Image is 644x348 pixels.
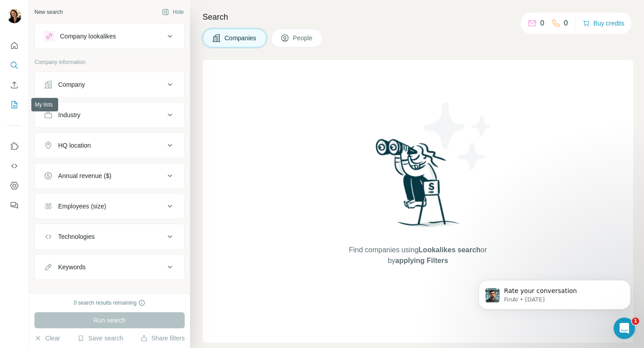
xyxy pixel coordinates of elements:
div: Keywords [58,263,85,272]
button: Company [35,74,184,95]
p: 0 [540,18,544,29]
img: Surfe Illustration - Woman searching with binoculars [372,136,465,236]
span: People [293,34,314,42]
span: applying Filters [395,257,448,264]
button: Buy credits [583,17,624,30]
button: Clear [34,334,60,343]
h4: Search [203,11,633,23]
button: Company lookalikes [35,25,184,47]
button: Share filters [140,334,185,343]
button: Save search [77,334,123,343]
button: Annual revenue ($) [35,165,184,187]
span: Lookalikes search [419,246,481,254]
div: HQ location [58,141,91,150]
span: 1 [632,318,639,325]
div: New search [34,8,63,16]
img: Surfe Illustration - Stars [418,96,499,176]
div: Technologies [58,232,95,241]
button: Employees (size) [35,195,184,217]
button: Search [7,57,21,73]
div: Employees (size) [58,202,106,211]
div: Annual revenue ($) [58,171,111,180]
img: Avatar [7,9,21,23]
div: Industry [58,110,80,119]
div: 0 search results remaining [74,299,146,307]
button: Use Surfe on LinkedIn [7,138,21,154]
button: Use Surfe API [7,158,21,174]
span: Find companies using or by [346,245,489,266]
button: Enrich CSV [7,77,21,93]
button: HQ location [35,135,184,156]
button: Hide [156,5,190,19]
span: Companies [225,34,257,42]
p: Company information [34,58,185,66]
button: Keywords [35,256,184,278]
button: Dashboard [7,178,21,194]
div: Company [58,80,85,89]
button: Industry [35,104,184,126]
button: My lists [7,97,21,113]
p: 0 [564,18,568,29]
iframe: Intercom notifications message [465,261,644,324]
button: Technologies [35,226,184,247]
button: Quick start [7,38,21,54]
div: Company lookalikes [60,32,116,41]
button: Feedback [7,197,21,213]
iframe: Intercom live chat [614,318,635,339]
